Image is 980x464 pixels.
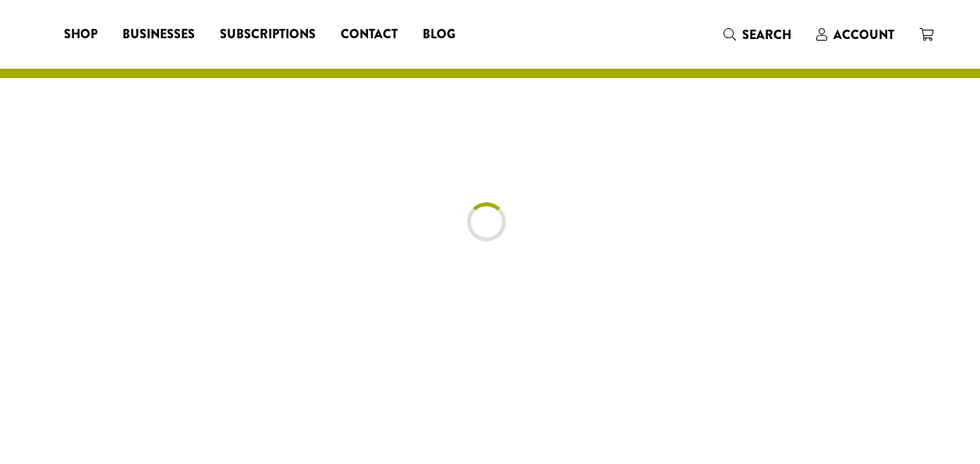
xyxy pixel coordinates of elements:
a: Shop [51,22,110,47]
span: Contact [341,25,398,45]
a: Blog [410,22,468,47]
span: Businesses [122,25,195,45]
a: Businesses [110,22,207,47]
a: Search [711,22,804,48]
span: Subscriptions [220,25,316,45]
a: Subscriptions [207,22,328,47]
span: Search [742,26,791,44]
span: Blog [423,25,455,45]
span: Shop [64,25,97,45]
span: Account [833,26,894,44]
a: Account [804,22,907,48]
a: Contact [328,22,410,47]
